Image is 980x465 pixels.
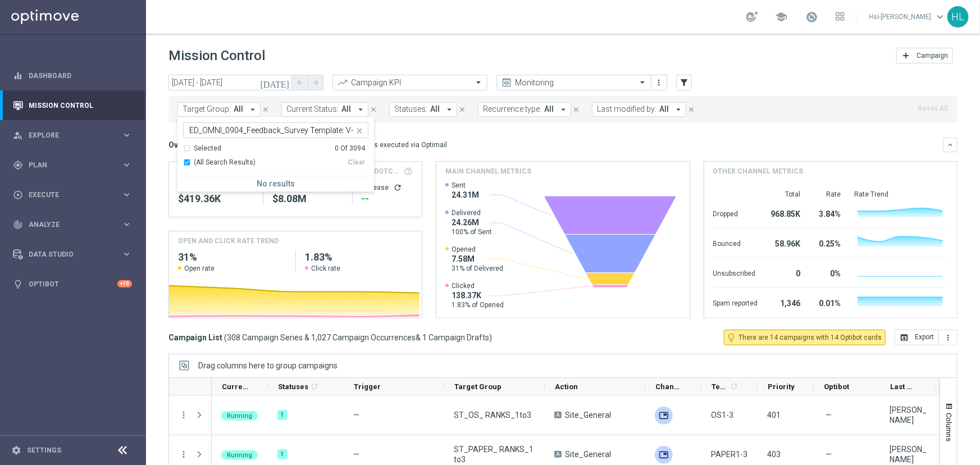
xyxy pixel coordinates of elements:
[29,61,132,90] a: Dashboard
[179,410,189,420] button: more_vert
[272,192,343,206] div: $8,076,161
[946,141,954,149] i: keyboard_arrow_down
[332,75,487,90] ng-select: Campaign KPI
[12,220,133,229] div: track_changes Analyze keyboard_arrow_right
[713,166,804,176] h4: Other channel metrics
[554,451,562,458] span: A
[13,160,23,170] i: gps_fixed
[12,131,133,140] div: person_search Explore keyboard_arrow_right
[29,269,117,299] a: Optibot
[565,410,611,420] span: Site_General
[454,382,502,391] span: Target Group
[277,410,288,420] div: 1
[194,158,256,167] span: (All Search Results)
[227,452,252,459] span: Running
[222,382,249,391] span: Current Status
[452,300,504,309] span: 1.83% of Opened
[29,132,121,139] span: Explore
[890,382,917,391] span: Last Modified By
[12,250,133,259] button: Data Studio keyboard_arrow_right
[13,130,23,140] i: person_search
[890,405,927,425] div: John Bruzzese
[855,190,948,199] div: Rate Trend
[713,263,758,281] div: Unsubscribed
[178,192,254,206] div: $419,363
[728,380,739,393] span: Calculate column
[730,382,739,391] i: refresh
[655,407,673,425] img: Adobe SFTP Prod
[814,234,841,252] div: 0.25%
[655,78,664,87] i: more_vert
[826,410,832,420] span: —
[13,61,132,90] div: Dashboard
[29,221,121,228] span: Analyze
[814,293,841,311] div: 0.01%
[772,263,801,281] div: 0
[895,330,939,345] button: open_in_browser Export
[13,90,132,120] div: Mission Control
[177,179,374,189] h5: No results
[565,449,611,459] span: Site_General
[168,48,265,64] h1: Mission Control
[177,144,374,192] ng-dropdown-panel: Options list
[943,333,952,342] i: more_vert
[337,77,348,88] i: trending_up
[227,332,416,343] span: 308 Campaign Series & 1,027 Campaign Occurrences
[654,76,665,89] button: more_vert
[117,280,132,288] div: +10
[489,332,492,343] span: )
[305,250,413,264] h2: 1.83%
[27,447,61,454] a: Settings
[248,104,258,115] i: arrow_drop_down
[13,279,23,289] i: lightbulb
[13,130,121,140] div: Explore
[178,236,279,246] h4: OPEN AND CLICK RATE TREND
[655,446,673,464] img: Adobe SFTP Prod
[478,102,571,117] button: Recurrence type: All arrow_drop_down
[308,75,323,90] button: arrow_forward
[457,103,467,116] button: close
[458,106,466,113] i: close
[454,410,531,420] span: ST_OS_ RANKS_1to3
[29,162,121,168] span: Plan
[676,75,692,90] button: filter_alt
[13,269,132,299] div: Optibot
[354,382,381,391] span: Trigger
[12,161,133,170] button: gps_fixed Plan keyboard_arrow_right
[310,382,319,391] i: refresh
[945,413,954,441] span: Columns
[501,77,512,88] i: preview
[826,449,832,459] span: —
[896,48,953,63] button: add Campaign
[687,106,695,113] i: close
[262,106,270,113] i: close
[655,382,682,391] span: Channel
[227,412,252,420] span: Running
[168,75,292,90] input: Select date range
[775,11,787,23] span: school
[686,103,696,116] button: close
[711,449,747,459] span: PAPER1-3
[389,102,457,117] button: Statuses: All arrow_drop_down
[13,220,23,230] i: track_changes
[335,144,365,153] div: 0 Of 3094
[939,330,958,345] button: more_vert
[726,332,736,343] i: lightbulb_outline
[394,104,427,114] span: Statuses:
[13,71,23,81] i: equalizer
[308,380,319,393] span: Calculate column
[221,410,258,421] colored-tag: Running
[13,220,121,230] div: Analyze
[121,159,132,170] i: keyboard_arrow_right
[739,332,882,343] span: There are 14 campaigns with 14 Optibot cards
[814,204,841,222] div: 3.84%
[13,190,23,200] i: play_circle_outline
[179,449,189,459] i: more_vert
[934,11,946,23] span: keyboard_arrow_down
[29,192,121,198] span: Execute
[416,333,421,342] span: &
[554,412,562,418] span: A
[767,411,781,420] span: 401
